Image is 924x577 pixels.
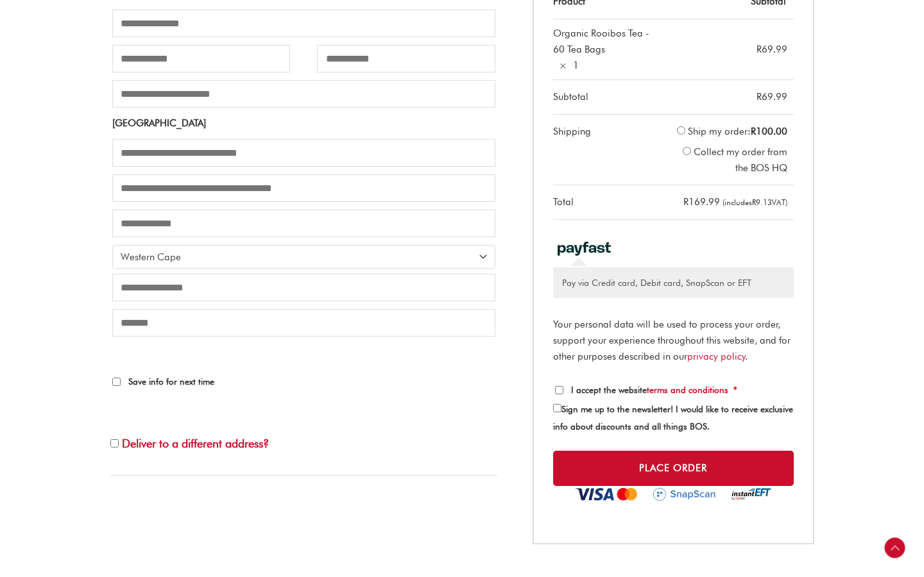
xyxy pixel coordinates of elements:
span: 9.13 [752,197,772,207]
span: I accept the website [571,385,728,395]
p: Pay via Credit card, Debit card, SnapScan or EFT [562,276,785,290]
input: Save info for next time [112,378,121,386]
bdi: 169.99 [683,196,720,208]
th: Total [553,185,668,220]
p: Your personal data will be used to process your order, support your experience throughout this we... [553,317,794,364]
img: Pay with SnapScan [653,488,715,501]
a: terms and conditions [647,385,728,395]
label: Collect my order from the BOS HQ [694,146,787,174]
bdi: 69.99 [757,44,787,55]
input: Sign me up to the newsletter! I would like to receive exclusive info about discounts and all thin... [553,404,561,412]
span: R [751,126,756,137]
span: Save info for next time [128,376,214,387]
input: I accept the websiteterms and conditions * [555,386,563,394]
a: privacy policy [687,351,746,362]
span: R [683,196,689,208]
th: Shipping [553,115,668,185]
strong: [GEOGRAPHIC_DATA] [112,117,206,129]
span: R [757,44,762,55]
th: Subtotal [553,80,668,115]
span: Western Cape [121,251,475,263]
span: R [757,91,762,103]
strong: × 1 [559,58,579,74]
span: Sign me up to the newsletter! I would like to receive exclusive info about discounts and all thin... [553,404,793,431]
input: Deliver to a different address? [110,439,119,447]
label: Ship my order: [688,126,787,137]
small: (includes VAT) [723,197,787,207]
img: Pay with InstantEFT [731,488,771,501]
span: Deliver to a different address? [122,437,269,450]
abbr: required [733,385,737,395]
bdi: 69.99 [757,91,787,103]
span: R [752,197,756,207]
bdi: 100.00 [751,126,787,137]
span: Province [112,245,495,269]
div: Organic Rooibos Tea - 60 Tea Bags [553,26,662,58]
img: Pay with Visa and Mastercard [575,488,638,501]
button: Place order [553,451,794,486]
